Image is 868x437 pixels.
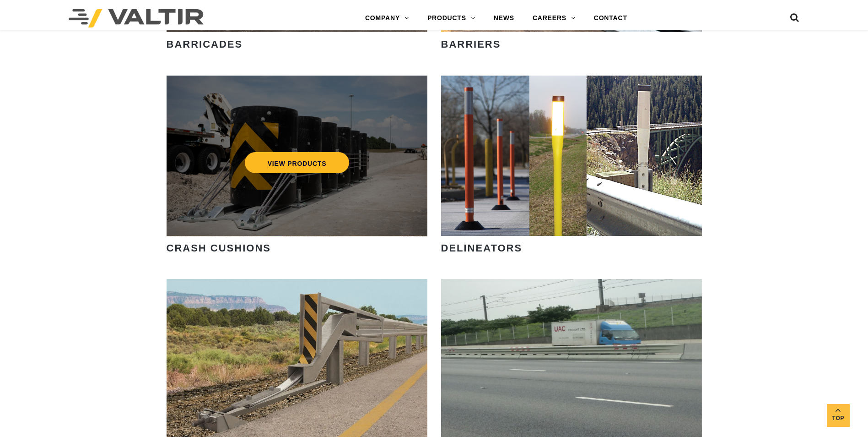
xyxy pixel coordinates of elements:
a: VIEW PRODUCTS [244,152,349,173]
a: COMPANY [356,9,418,27]
a: NEWS [485,9,523,27]
strong: DELINEATORS [441,242,523,254]
strong: CRASH CUSHIONS [167,242,271,254]
a: CONTACT [585,9,636,27]
span: Top [827,413,850,424]
strong: BARRICADES [167,38,243,50]
strong: BARRIERS [441,38,501,50]
a: Top [827,404,850,427]
img: Valtir [69,9,204,27]
a: CAREERS [523,9,585,27]
a: PRODUCTS [418,9,485,27]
